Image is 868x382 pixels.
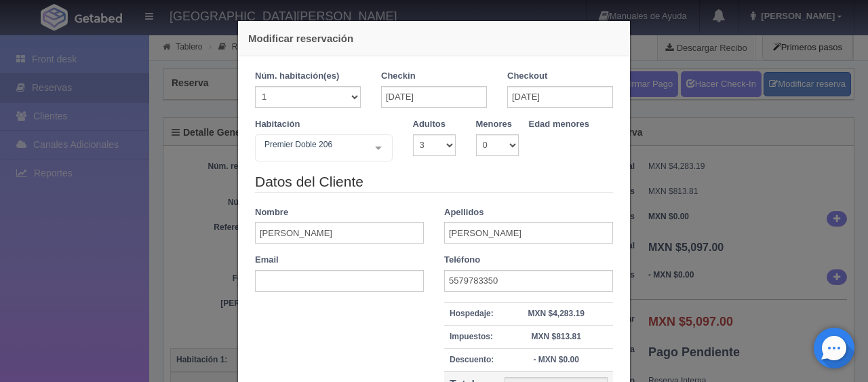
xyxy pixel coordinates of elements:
span: Premier Doble 206 [261,138,365,151]
h4: Modificar reservación [248,31,620,45]
strong: MXN $4,283.19 [528,309,584,318]
strong: MXN $813.81 [531,332,580,341]
label: Apellidos [444,206,484,219]
label: Teléfono [444,254,480,267]
label: Checkin [381,70,416,83]
th: Descuento: [444,348,499,371]
strong: - MXN $0.00 [533,355,578,364]
label: Habitación [255,118,300,131]
th: Impuestos: [444,325,499,348]
label: Edad menores [529,118,590,131]
label: Menores [476,118,512,131]
label: Email [255,254,279,267]
label: Nombre [255,206,288,219]
th: Hospedaje: [444,302,499,325]
input: Seleccionar hab. [261,138,269,159]
label: Checkout [507,70,547,83]
input: DD-MM-AAAA [381,86,487,108]
label: Núm. habitación(es) [255,70,339,83]
label: Adultos [413,118,446,131]
input: DD-MM-AAAA [507,86,613,108]
legend: Datos del Cliente [255,172,613,193]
